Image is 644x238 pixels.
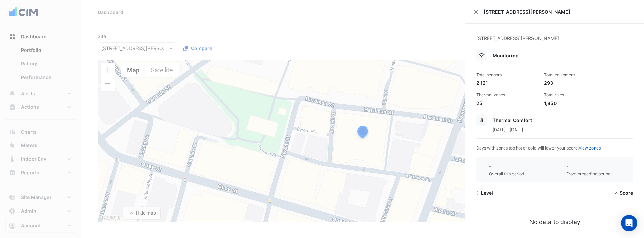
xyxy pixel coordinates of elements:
[621,215,637,231] div: Open Intercom Messenger
[476,218,633,226] div: No data to display
[544,79,606,86] div: 293
[579,145,601,151] a: View zones
[492,127,523,132] span: [DATE] - [DATE]
[476,35,633,50] div: [STREET_ADDRESS][PERSON_NAME]
[544,92,606,98] div: Total rules
[492,117,532,123] span: Thermal Comfort
[476,79,539,86] div: 2,121
[566,171,611,177] div: From preceding period
[474,9,478,14] button: Close
[476,100,539,107] div: 25
[476,145,601,151] span: Days with zones too hot or cold will lower your score.
[492,53,519,58] span: Monitoring
[476,92,539,98] div: Thermal zones
[544,72,606,78] div: Total equipment
[489,171,524,177] div: Overall this period
[566,162,611,170] div: -
[484,8,636,15] span: [STREET_ADDRESS][PERSON_NAME]
[476,72,539,78] div: Total sensors
[489,162,524,170] div: -
[544,100,606,107] div: 1,850
[620,190,633,196] span: Score
[481,190,493,196] span: Level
